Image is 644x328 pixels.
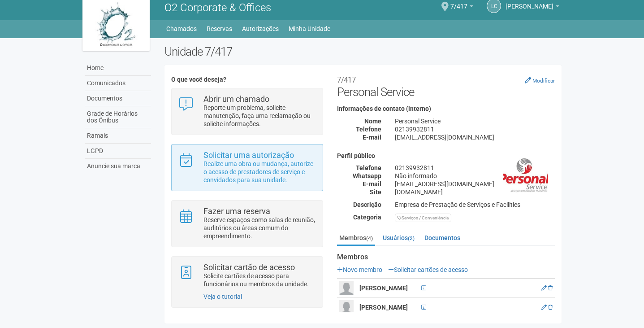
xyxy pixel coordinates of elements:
strong: Categoria [353,214,381,221]
a: Usuários(2) [380,231,417,245]
a: Autorizações [242,22,279,35]
strong: Solicitar cartão de acesso [203,262,295,272]
a: Grade de Horários dos Ônibus [85,106,151,128]
a: Editar membro [541,304,547,311]
h2: Personal Service [337,72,555,99]
a: Anuncie sua marca [85,159,151,174]
div: Empresa de Prestação de Serviços e Facilities [388,201,562,209]
a: Solicitar uma autorização Realize uma obra ou mudança, autorize o acesso de prestadores de serviç... [178,151,316,184]
h4: Informações de contato (interno) [337,105,555,112]
small: Modificar [532,78,555,84]
strong: Site [370,188,381,196]
a: Modificar [525,77,555,84]
div: [DOMAIN_NAME] [388,188,562,196]
img: user.png [339,300,354,315]
span: O2 Corporate & Offices [164,1,271,14]
p: Reporte um problema, solicite manutenção, faça uma reclamação ou solicite informações. [203,104,316,128]
div: 02139932811 [388,164,562,172]
a: Ramais [85,128,151,144]
strong: [PERSON_NAME] [359,284,408,292]
a: Minha Unidade [289,22,330,35]
a: Fazer uma reserva Reserve espaços como salas de reunião, auditórios ou áreas comum do empreendime... [178,207,316,240]
small: (2) [408,235,415,241]
small: (4) [366,235,373,241]
a: Reservas [207,22,232,35]
img: user.png [339,281,354,295]
div: Serviços / Conveniência [395,214,451,222]
a: 7/417 [450,4,473,11]
small: 7/417 [337,75,356,84]
a: Excluir membro [548,304,553,311]
strong: [PERSON_NAME] [359,304,408,311]
img: business.png [503,153,548,197]
h4: Perfil público [337,153,555,159]
strong: Nome [364,118,381,125]
strong: E-mail [363,134,381,141]
strong: E-mail [363,180,381,188]
h2: Unidade 7/417 [164,45,562,58]
p: Realize uma obra ou mudança, autorize o acesso de prestadores de serviço e convidados para sua un... [203,160,316,184]
a: Documentos [422,231,462,245]
strong: Telefone [356,126,381,133]
a: Editar membro [541,285,547,291]
strong: Telefone [356,164,381,171]
p: Reserve espaços como salas de reunião, auditórios ou áreas comum do empreendimento. [203,216,316,240]
a: [PERSON_NAME] [506,4,559,11]
a: Documentos [85,91,151,106]
a: Comunicados [85,76,151,91]
div: 02139932811 [388,125,562,133]
strong: Membros [337,253,555,261]
a: Membros(4) [337,231,375,246]
a: Abrir um chamado Reporte um problema, solicite manutenção, faça uma reclamação ou solicite inform... [178,95,316,128]
strong: Descrição [353,201,381,208]
div: Personal Service [388,117,562,125]
strong: Fazer uma reserva [203,206,270,216]
a: Chamados [166,22,197,35]
a: Solicitar cartão de acesso Solicite cartões de acesso para funcionários ou membros da unidade. [178,263,316,288]
div: Não informado [388,172,562,180]
a: Novo membro [337,266,382,273]
a: Veja o tutorial [203,293,242,300]
strong: Abrir um chamado [203,94,269,104]
p: Solicite cartões de acesso para funcionários ou membros da unidade. [203,272,316,288]
a: Home [85,61,151,76]
div: [EMAIL_ADDRESS][DOMAIN_NAME] [388,133,562,141]
a: Solicitar cartões de acesso [388,266,468,273]
a: Excluir membro [548,285,553,291]
strong: Whatsapp [353,172,381,179]
strong: Solicitar uma autorização [203,150,294,160]
div: [EMAIL_ADDRESS][DOMAIN_NAME] [388,180,562,188]
h4: O que você deseja? [171,76,323,83]
a: LGPD [85,144,151,159]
